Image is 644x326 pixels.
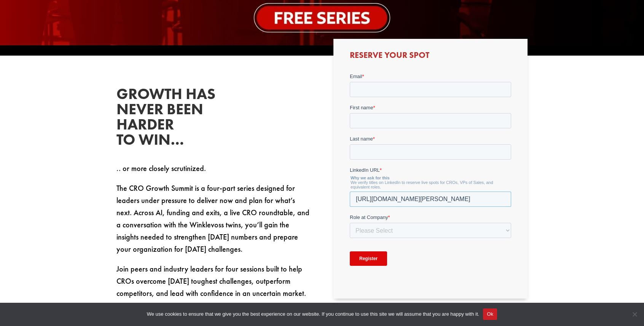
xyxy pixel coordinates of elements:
button: Ok [483,308,497,320]
span: We use cookies to ensure that we give you the best experience on our website. If you continue to ... [147,310,479,318]
h3: Reserve Your Spot [350,51,511,63]
span: No [631,310,638,318]
iframe: Form 0 [350,73,511,286]
h2: Growth has never been harder to win… [116,86,231,151]
span: The CRO Growth Summit is a four-part series designed for leaders under pressure to deliver now an... [116,183,309,254]
span: Join peers and industry leaders for four sessions built to help CROs overcome [DATE] toughest cha... [116,264,306,298]
span: .. or more closely scrutinized. [116,163,206,173]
